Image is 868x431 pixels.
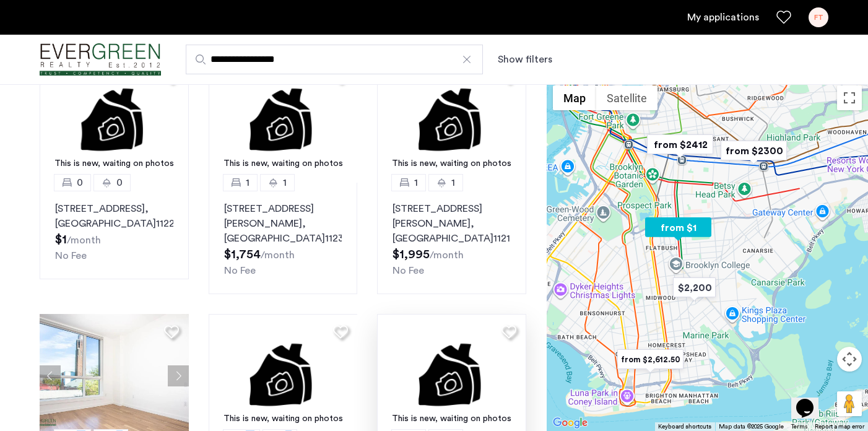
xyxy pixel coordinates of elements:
[451,175,455,190] span: 1
[377,183,526,294] a: 11[STREET_ADDRESS][PERSON_NAME], [GEOGRAPHIC_DATA]11218No Fee
[261,250,295,260] sub: /month
[393,266,424,276] span: No Fee
[186,45,483,74] input: Apartment Search
[55,233,67,246] span: $1
[430,250,464,260] sub: /month
[377,59,526,183] img: 1.gif
[791,381,831,419] iframe: chat widget
[77,175,83,190] span: 0
[246,175,250,190] span: 1
[209,59,358,183] a: This is new, waiting on photos
[776,10,791,25] a: Favorites
[596,85,658,110] button: Show satellite imagery
[640,214,716,242] div: from $1
[498,52,552,67] button: Show or hide filters
[224,201,342,246] p: [STREET_ADDRESS][PERSON_NAME] 11233
[837,85,862,110] button: Toggle fullscreen view
[168,365,189,386] button: Next apartment
[209,59,358,183] img: 1.gif
[46,157,183,170] div: This is new, waiting on photos
[837,391,862,416] button: Drag Pegman onto the map to open Street View
[40,59,189,183] a: This is new, waiting on photos
[716,137,792,165] div: from $2300
[40,59,189,183] img: 1.gif
[55,251,87,261] span: No Fee
[837,347,862,372] button: Map camera controls
[40,37,161,83] a: Cazamio logo
[393,248,430,261] span: $1,995
[719,424,784,430] span: Map data ©2025 Google
[215,157,352,170] div: This is new, waiting on photos
[40,37,161,83] img: logo
[553,85,596,110] button: Show street map
[809,7,828,27] div: FT
[224,248,261,261] span: $1,754
[215,412,352,425] div: This is new, waiting on photos
[687,10,759,25] a: My application
[642,131,718,159] div: from $2412
[550,415,591,431] a: Open this area in Google Maps (opens a new window)
[612,346,688,373] div: from $2,612.50
[40,183,189,279] a: 00[STREET_ADDRESS], [GEOGRAPHIC_DATA]11225No Fee
[383,412,520,425] div: This is new, waiting on photos
[209,183,358,294] a: 11[STREET_ADDRESS][PERSON_NAME], [GEOGRAPHIC_DATA]11233No Fee
[377,59,526,183] a: This is new, waiting on photos
[283,175,287,190] span: 1
[224,266,256,276] span: No Fee
[550,415,591,431] img: Google
[393,201,511,246] p: [STREET_ADDRESS][PERSON_NAME] 11218
[116,175,123,190] span: 0
[414,175,418,190] span: 1
[668,274,721,302] div: $2,200
[67,235,101,245] sub: /month
[55,201,173,231] p: [STREET_ADDRESS] 11225
[383,157,520,170] div: This is new, waiting on photos
[791,422,807,431] a: Terms (opens in new tab)
[658,422,711,431] button: Keyboard shortcuts
[40,365,61,386] button: Previous apartment
[815,422,864,431] a: Report a map error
